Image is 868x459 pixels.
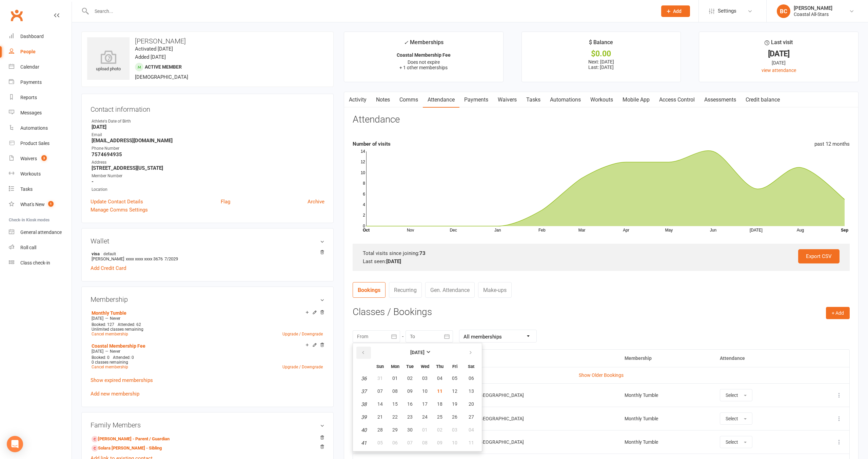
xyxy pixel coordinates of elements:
[20,202,45,207] div: What's New
[282,332,323,336] a: Upgrade / Downgrade
[826,307,850,319] button: + Add
[377,401,383,407] span: 14
[418,398,432,410] button: 17
[361,401,367,407] em: 38
[720,389,752,401] button: Select
[625,416,708,421] div: Monthly Tumble
[814,140,850,148] div: past 12 months
[9,197,72,212] a: What's New1
[113,355,134,360] span: Attended: 0
[418,372,432,385] button: 03
[422,401,428,407] span: 17
[9,29,72,44] a: Dashboard
[9,75,72,90] a: Payments
[462,398,480,410] button: 20
[92,159,324,166] div: Address
[91,198,143,206] a: Update Contact Details
[20,125,48,131] div: Automations
[361,375,367,382] em: 36
[377,440,383,445] span: 05
[91,264,126,272] a: Add Credit Card
[373,437,387,449] button: 05
[478,282,512,298] a: Make-ups
[493,92,521,108] a: Waivers
[462,372,480,385] button: 06
[422,440,428,445] span: 08
[353,114,400,125] h3: Attendance
[452,427,457,433] span: 03
[87,37,328,45] h3: [PERSON_NAME]
[408,59,440,65] span: Does not expire
[92,118,324,125] div: Athlete's Date of Birth
[9,136,72,151] a: Product Sales
[433,398,447,410] button: 18
[448,411,462,423] button: 26
[91,391,139,397] a: Add new membership
[92,145,324,152] div: Phone Number
[741,92,785,108] a: Credit balance
[418,437,432,449] button: 08
[344,92,371,108] a: Activity
[406,364,414,369] small: Tuesday
[9,121,72,136] a: Automations
[407,440,413,445] span: 07
[403,398,417,410] button: 16
[448,424,462,436] button: 03
[452,440,457,445] span: 10
[392,401,398,407] span: 15
[452,401,457,407] span: 19
[392,375,398,381] span: 01
[388,398,402,410] button: 15
[91,237,324,245] h3: Wallet
[92,349,103,354] span: [DATE]
[521,92,545,108] a: Tasks
[448,398,462,410] button: 19
[403,372,417,385] button: 02
[388,437,402,449] button: 06
[92,124,324,130] strong: [DATE]
[777,4,790,18] div: BC
[448,372,462,385] button: 05
[654,92,699,108] a: Access Control
[145,64,182,70] span: Active member
[469,440,474,445] span: 11
[433,385,447,398] button: 11
[765,38,793,50] div: Last visit
[87,50,130,73] div: upload photo
[395,92,423,108] a: Comms
[699,92,741,108] a: Assessments
[433,437,447,449] button: 09
[20,141,50,146] div: Product Sales
[9,44,72,59] a: People
[452,414,457,420] span: 26
[92,186,324,193] div: Location
[798,249,840,263] a: Export CSV
[661,5,690,17] button: Add
[91,103,324,113] h3: Contact information
[714,350,807,367] th: Attendance
[41,155,47,161] span: 3
[353,141,391,147] strong: Number of visits
[377,375,383,381] span: 31
[452,388,457,394] span: 12
[92,132,324,138] div: Email
[618,350,714,367] th: Membership
[92,343,145,349] a: Coastal Membership Fee
[452,364,457,369] small: Friday
[469,414,474,420] span: 27
[371,92,395,108] a: Notes
[462,424,480,436] button: 04
[454,393,612,398] div: [US_STATE][GEOGRAPHIC_DATA]
[9,59,72,75] a: Calendar
[403,411,417,423] button: 23
[407,388,413,394] span: 09
[403,424,417,436] button: 30
[392,388,398,394] span: 08
[20,156,37,161] div: Waivers
[433,372,447,385] button: 04
[7,436,23,452] div: Open Intercom Messenger
[282,365,323,369] a: Upgrade / Downgrade
[373,385,387,398] button: 07
[388,424,402,436] button: 29
[454,440,612,445] div: [US_STATE][GEOGRAPHIC_DATA]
